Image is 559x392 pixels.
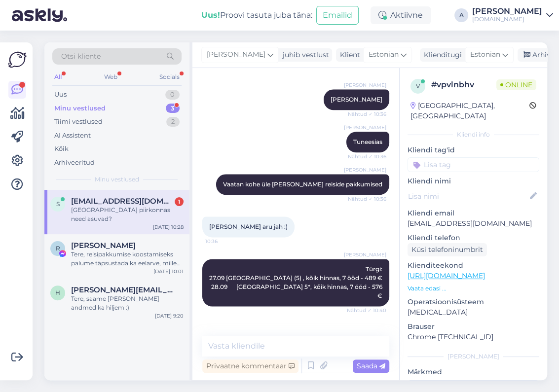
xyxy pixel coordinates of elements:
span: Nähtud ✓ 10:40 [347,307,386,314]
p: Chrome [TECHNICAL_ID] [408,332,539,342]
div: 2 [166,117,180,127]
span: Otsi kliente [61,51,101,62]
div: Küsi telefoninumbrit [408,243,487,256]
div: A [454,8,468,22]
span: Tuneesias [353,138,382,145]
div: [DATE] 10:01 [153,268,184,275]
p: Kliendi email [408,208,539,218]
div: [PERSON_NAME] [472,7,542,15]
div: Privaatne kommentaar [202,359,298,373]
span: Vaatan kohe üle [PERSON_NAME] reiside pakkumised [223,180,382,188]
span: 10:36 [205,238,242,245]
button: Emailid [316,6,359,25]
a: [URL][DOMAIN_NAME] [408,271,485,280]
span: [PERSON_NAME] [344,166,386,174]
div: [GEOGRAPHIC_DATA] piirkonnas need asuvad? [71,206,184,223]
p: Operatsioonisüsteem [408,297,539,307]
div: Minu vestlused [54,104,106,113]
div: Tere, saame [PERSON_NAME] andmed ka hiljem :) [71,294,184,312]
b: Uus! [201,10,220,20]
span: Estonian [369,49,399,60]
span: [PERSON_NAME] [207,49,265,60]
div: Uus [54,90,67,100]
p: Brauser [408,321,539,332]
div: Arhiveeritud [54,158,95,168]
p: Kliendi telefon [408,233,539,243]
div: 1 [175,197,184,206]
div: [GEOGRAPHIC_DATA], [GEOGRAPHIC_DATA] [410,101,529,121]
img: Askly Logo [8,50,27,69]
div: Socials [157,71,182,83]
span: v [416,82,420,90]
input: Lisa nimi [408,191,528,202]
span: [PERSON_NAME] [344,124,386,131]
span: S [56,200,60,208]
div: Aktiivne [371,6,431,24]
span: [PERSON_NAME] [331,96,382,103]
span: [PERSON_NAME] aru jah :) [209,223,288,230]
a: [PERSON_NAME][DOMAIN_NAME] [472,7,553,23]
span: Nähtud ✓ 10:36 [348,195,386,203]
p: Vaata edasi ... [408,284,539,293]
span: Sirts327@gmail.com [71,197,174,206]
span: helerin.mursal@gmail.com [71,285,174,294]
div: Klienditugi [420,50,462,60]
div: juhib vestlust [279,50,329,60]
p: Kliendi nimi [408,176,539,186]
p: Kliendi tag'id [408,145,539,155]
div: [PERSON_NAME] [408,352,539,361]
div: [DOMAIN_NAME] [472,15,542,23]
p: [EMAIL_ADDRESS][DOMAIN_NAME] [408,218,539,229]
p: Märkmed [408,367,539,377]
div: All [52,71,64,83]
div: # vpvlnbhv [431,79,496,91]
div: Web [102,71,119,83]
span: Nähtud ✓ 10:36 [348,153,386,160]
span: Nähtud ✓ 10:36 [348,110,386,118]
span: Ruth Rohumets [71,241,136,250]
span: [PERSON_NAME] [344,251,386,258]
div: Tere, reisipakkumise koostamiseks palume täpsustada ka eelarve, mille piires võiksime parimad pak... [71,250,184,268]
input: Lisa tag [408,157,539,172]
div: Kõik [54,144,69,154]
span: Minu vestlused [95,175,139,184]
span: R [56,245,60,252]
span: Saada [357,361,385,370]
span: Online [496,79,536,90]
div: Kliendi info [408,130,539,139]
div: Tiimi vestlused [54,117,103,127]
p: [MEDICAL_DATA] [408,307,539,318]
span: h [55,289,60,296]
span: [PERSON_NAME] [344,81,386,89]
div: Klient [336,50,360,60]
div: 3 [166,104,180,113]
div: AI Assistent [54,131,91,141]
div: [DATE] 9:20 [155,312,184,320]
span: Estonian [470,49,500,60]
div: Proovi tasuta juba täna: [201,9,312,21]
p: Klienditeekond [408,260,539,271]
div: 0 [165,90,180,100]
div: [DATE] 10:28 [153,223,184,231]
